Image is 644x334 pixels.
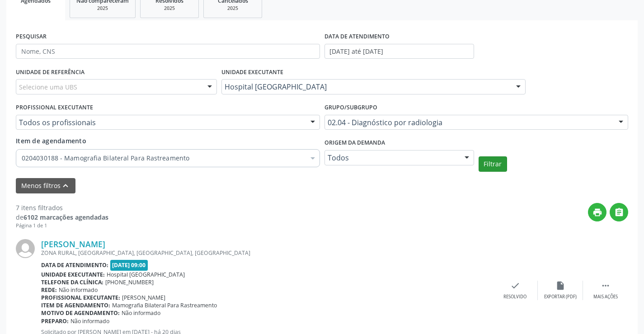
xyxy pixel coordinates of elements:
button: Filtrar [479,156,507,172]
label: Grupo/Subgrupo [324,101,377,115]
b: Motivo de agendamento: [41,309,120,317]
div: Mais ações [593,294,618,300]
span: [PHONE_NUMBER] [105,278,154,286]
span: Todos os profissionais [19,118,301,127]
b: Telefone da clínica: [41,278,103,286]
span: Não informado [71,317,109,325]
div: de [16,212,108,222]
strong: 6102 marcações agendadas [24,213,108,221]
b: Unidade executante: [41,271,105,278]
i: keyboard_arrow_up [61,181,71,191]
i: check [510,281,520,291]
i: insert_drive_file [555,281,565,291]
span: 02.04 - Diagnóstico por radiologia [328,118,610,127]
img: img [16,239,35,258]
span: Todos [328,153,456,162]
b: Preparo: [41,317,69,325]
span: [DATE] 09:00 [110,260,148,270]
span: [PERSON_NAME] [122,294,165,301]
div: Exportar (PDF) [544,294,577,300]
input: Selecione um intervalo [324,44,474,59]
div: 2025 [147,5,192,12]
span: Selecione uma UBS [19,82,77,92]
label: PESQUISAR [16,30,47,44]
span: Item de agendamento [16,136,86,145]
i: print [592,207,602,217]
a: [PERSON_NAME] [41,239,105,249]
b: Rede: [41,286,57,294]
div: 2025 [210,5,255,12]
button: Menos filtroskeyboard_arrow_up [16,178,75,194]
span: Hospital [GEOGRAPHIC_DATA] [225,82,507,91]
span: Não informado [122,309,160,317]
label: UNIDADE EXECUTANTE [221,65,283,79]
label: PROFISSIONAL EXECUTANTE [16,101,93,115]
b: Profissional executante: [41,294,120,301]
span: Hospital [GEOGRAPHIC_DATA] [107,271,185,278]
i:  [614,207,624,217]
div: 7 itens filtrados [16,203,108,212]
span: Mamografia Bilateral Para Rastreamento [112,301,217,309]
i:  [601,281,611,291]
b: Item de agendamento: [41,301,110,309]
span: 0204030188 - Mamografia Bilateral Para Rastreamento [22,154,305,163]
div: ZONA RURAL, [GEOGRAPHIC_DATA], [GEOGRAPHIC_DATA], [GEOGRAPHIC_DATA] [41,249,493,257]
div: Resolvido [503,294,526,300]
button:  [610,203,628,221]
input: Nome, CNS [16,44,320,59]
label: UNIDADE DE REFERÊNCIA [16,65,85,79]
label: Origem da demanda [324,136,385,150]
div: Página 1 de 1 [16,222,108,230]
b: Data de atendimento: [41,261,108,269]
div: 2025 [76,5,129,12]
button: print [588,203,606,221]
label: DATA DE ATENDIMENTO [324,30,390,44]
span: Não informado [59,286,98,294]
